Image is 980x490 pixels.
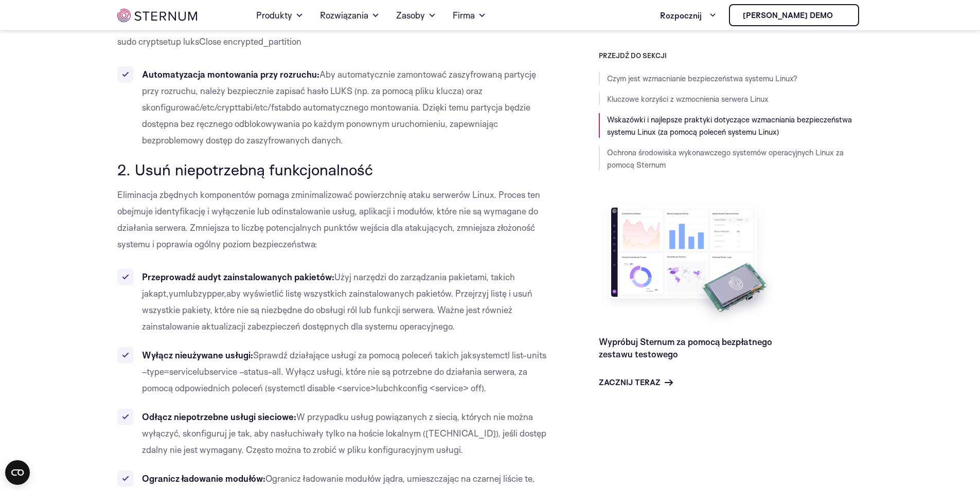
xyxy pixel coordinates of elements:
[660,10,702,21] font: Rozpocznij
[660,5,717,26] a: Rozpocznij
[376,383,388,393] font: lub
[453,10,475,21] font: Firma
[607,115,852,137] a: Wskazówki i najlepsze praktyki dotyczące wzmacniania bezpieczeństwa systemu Linux (za pomocą pole...
[142,102,530,146] font: do automatycznego montowania. Dzięki temu partycja będzie dostępna bez ręcznego odblokowywania po...
[251,102,253,113] font: i
[142,411,546,455] font: W przypadku usług powiązanych z siecią, których nie można wyłączyć, skonfiguruj je tak, aby nasłu...
[320,10,368,21] font: Rozwiązania
[599,51,667,60] font: PRZEJDŹ DO SEKCJI
[142,288,532,332] font: aby wyświetlić listę wszystkich zainstalowanych pakietów. Przejrzyj listę i usuń wszystkie pakiet...
[142,350,253,360] font: Wyłącz nieużywane usługi:
[482,383,486,393] font: ).
[117,36,301,47] font: sudo cryptsetup luksClose encrypted_partition
[743,10,833,20] font: [PERSON_NAME] demo
[388,383,482,393] font: chkconfig <service> off
[253,350,472,360] font: Sprawdź działające usługi za pomocą poleceń takich jak
[837,11,845,20] img: mostek iot
[396,10,425,21] font: Zasoby
[599,377,661,387] font: Zacznij teraz
[253,102,291,113] font: /etc/fstab
[142,69,319,80] font: Automatyzacja montowania przy rozruchu:
[5,460,30,485] button: Open CMP widget
[142,271,515,299] font: Użyj narzędzi do zarządzania pakietami, takich jak
[268,383,376,393] font: systemctl disable <service>
[117,160,373,179] font: 2. Usuń niepotrzebną funkcjonalność
[209,366,281,377] font: service –status-all
[599,376,673,389] a: Zacznij teraz
[729,4,859,26] a: [PERSON_NAME] demo
[599,199,779,328] img: Wypróbuj Sternum za pomocą bezpłatnego zestawu testowego
[142,473,265,484] font: Ogranicz ładowanie modułów:
[153,288,166,299] font: apt
[142,69,536,113] font: Aby automatycznie zamontować zaszyfrowaną partycję przy rozruchu, należy bezpiecznie zapisać hasł...
[607,74,797,83] a: Czym jest wzmacnianie bezpieczeństwa systemu Linux?
[117,189,540,249] font: Eliminacja zbędnych komponentów pomaga zminimalizować powierzchnię ataku serwerów Linux. Proces t...
[142,366,527,393] font: . Wyłącz usługi, które nie są potrzebne do działania serwera, za pomocą odpowiednich poleceń (
[607,94,769,104] a: Kluczowe korzyści z wzmocnienia serwera Linux
[142,411,296,422] font: Odłącz niepotrzebne usługi sieciowe:
[197,366,209,377] font: lub
[200,102,251,113] font: /etc/crypttab
[607,148,844,170] a: Ochrona środowiska wykonawczego systemów operacyjnych Linux za pomocą Sternum
[117,9,197,22] img: mostek iot
[166,288,169,299] font: ,
[186,288,198,299] font: lub
[256,10,292,21] font: Produkty
[198,288,226,299] font: zypper,
[142,350,546,377] font: systemctl list-units –type=service
[599,336,772,359] a: Wypróbuj Sternum za pomocą bezpłatnego zestawu testowego
[169,288,186,299] font: yum
[142,271,334,282] font: Przeprowadź audyt zainstalowanych pakietów:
